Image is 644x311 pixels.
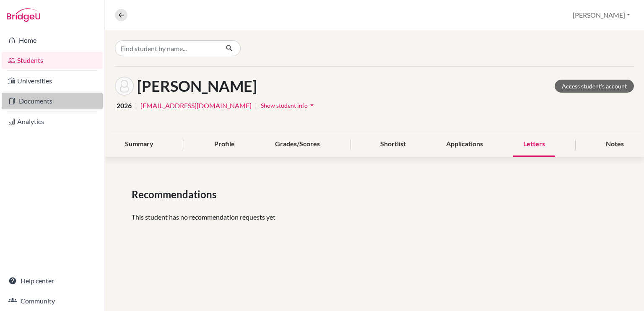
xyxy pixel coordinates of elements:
a: Help center [2,272,103,289]
div: Grades/Scores [265,132,330,157]
div: Summary [115,132,164,157]
button: [PERSON_NAME] [569,7,634,23]
button: Show student infoarrow_drop_down [260,99,317,112]
span: Recommendations [132,187,220,202]
i: arrow_drop_down [308,101,316,109]
div: Notes [596,132,634,157]
img: Max Vasquez's avatar [115,77,134,96]
div: Shortlist [370,132,416,157]
span: Show student info [261,102,308,109]
p: This student has no recommendation requests yet [132,212,617,222]
a: Community [2,293,103,309]
a: Documents [2,93,103,109]
img: Bridge-U [7,8,40,22]
span: | [135,101,137,111]
input: Find student by name... [115,40,219,56]
a: Home [2,32,103,49]
span: 2026 [117,101,132,111]
a: Analytics [2,113,103,130]
div: Applications [436,132,493,157]
a: Students [2,52,103,69]
a: Access student's account [555,80,634,93]
span: | [255,101,257,111]
h1: [PERSON_NAME] [137,77,257,95]
div: Letters [513,132,555,157]
a: [EMAIL_ADDRESS][DOMAIN_NAME] [140,101,252,111]
a: Universities [2,73,103,89]
div: Profile [204,132,245,157]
